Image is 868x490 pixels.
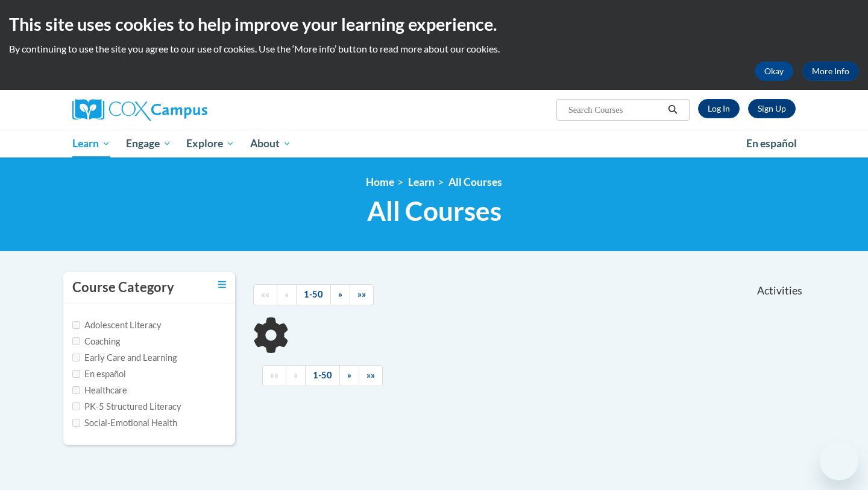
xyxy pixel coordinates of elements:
[367,195,502,227] span: All Courses
[285,289,289,299] span: «
[72,136,110,151] span: Learn
[72,419,80,427] input: Checkbox for Options
[757,284,802,297] span: Activities
[738,131,805,156] a: En español
[72,367,126,381] label: En español
[218,278,226,291] a: Toggle collapse
[9,42,859,56] p: By continuing to use the site you agree to our use of cookies. Use the ‘More info’ button to read...
[72,351,177,364] label: Early Care and Learning
[366,176,394,188] a: Home
[338,289,342,299] span: »
[72,416,177,430] label: Social-Emotional Health
[253,284,277,305] a: Begining
[357,289,366,299] span: »»
[126,136,171,151] span: Engage
[296,284,331,305] a: 1-50
[270,370,278,380] span: ««
[72,370,80,378] input: Checkbox for Options
[72,402,80,410] input: Checkbox for Options
[118,130,179,157] a: Engage
[72,319,162,332] label: Adolescent Literacy
[72,278,174,297] h3: Course Category
[72,99,301,121] a: Cox Campus
[72,321,80,329] input: Checkbox for Options
[664,103,682,117] button: Search
[567,103,664,117] input: Search Courses
[186,136,234,151] span: Explore
[178,130,242,157] a: Explore
[54,130,814,157] div: Main menu
[698,99,740,118] a: Log In
[339,365,359,386] a: Next
[72,99,207,121] img: Cox Campus
[9,12,859,36] h2: This site uses cookies to help improve your learning experience.
[72,337,80,345] input: Checkbox for Options
[755,62,793,81] button: Okay
[748,99,796,118] a: Register
[448,176,502,188] a: All Courses
[366,370,375,380] span: »»
[746,137,797,150] span: En español
[242,130,299,157] a: About
[72,354,80,361] input: Checkbox for Options
[820,442,858,480] iframe: Button to launch messaging window
[359,365,383,386] a: End
[277,284,297,305] a: Previous
[72,400,181,413] label: PK-5 Structured Literacy
[802,62,859,81] a: More Info
[64,130,118,157] a: Learn
[350,284,374,305] a: End
[262,365,286,386] a: Begining
[72,386,80,394] input: Checkbox for Options
[72,335,120,348] label: Coaching
[294,370,298,380] span: «
[305,365,340,386] a: 1-50
[250,136,291,151] span: About
[330,284,350,305] a: Next
[408,176,435,188] a: Learn
[72,384,127,397] label: Healthcare
[286,365,306,386] a: Previous
[347,370,351,380] span: »
[261,289,269,299] span: ««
